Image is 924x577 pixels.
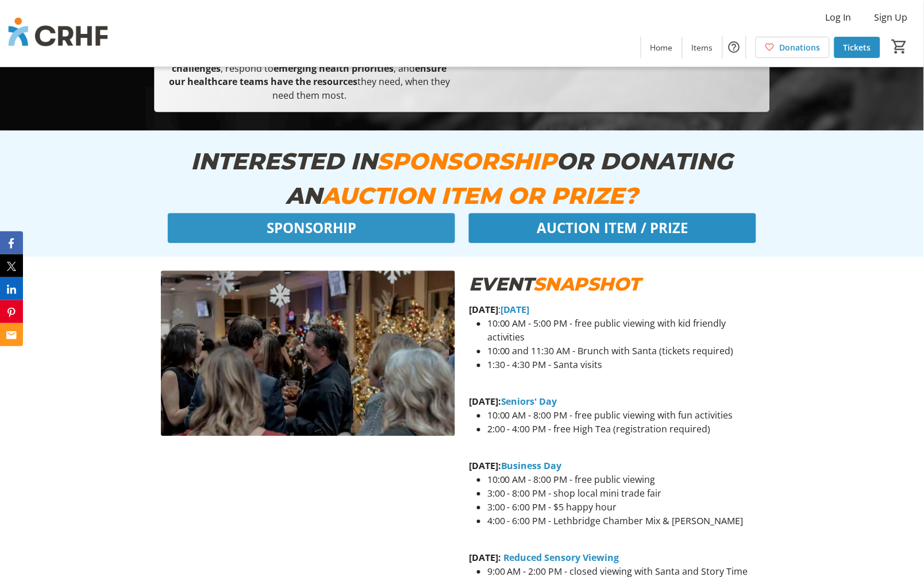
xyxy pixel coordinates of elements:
li: 10:00 AM - 5:00 PM - free public viewing with kid friendly activities [487,317,763,344]
strong: [DATE] [500,304,530,316]
img: Chinook Regional Hospital Foundation's Logo [7,5,109,62]
button: Help [723,36,746,59]
button: Log In [817,8,861,26]
button: Sign Up [865,8,917,26]
strong: Seniors' Day [501,396,557,408]
li: 3:00 - 8:00 PM - shop local mini trade fair [487,487,763,501]
li: 4:00 - 6:00 PM - Lethbridge Chamber Mix & [PERSON_NAME] [487,514,763,528]
span: Sign Up [875,10,908,24]
em: AUCTION ITEM OR PRIZE? [322,182,638,210]
p: : [469,303,763,317]
li: 10:00 AM - 8:00 PM - free public viewing with fun activities [487,409,763,423]
span: Tickets [844,41,871,53]
li: 10:00 AM - 8:00 PM - free public viewing [487,473,763,487]
img: undefined [161,271,455,436]
strong: [DATE]: [469,460,501,473]
span: AUCTION ITEM / PRIZE [537,218,688,239]
strong: Reduced Sensory Viewing [503,552,619,564]
li: 3:00 - 6:00 PM - $5 happy hour [487,501,763,514]
span: Donations [780,41,821,53]
button: SPONSORHIP [168,214,455,243]
em: INTERESTED IN [191,148,377,176]
span: Home [650,41,673,53]
li: 10:00 and 11:30 AM - Brunch with Santa (tickets required) [487,344,763,358]
li: 2:00 - 4:00 PM - free High Tea (registration required) [487,423,763,436]
li: 1:30 - 4:30 PM - Santa visits [487,358,763,372]
button: Cart [890,36,910,57]
strong: [DATE] [469,304,498,316]
em: EVENT [469,273,534,296]
strong: Business Day [501,460,562,473]
a: Items [683,37,722,58]
strong: [DATE]: [469,552,501,564]
span: SPONSORHIP [267,218,356,239]
button: AUCTION ITEM / PRIZE [469,214,756,243]
strong: [DATE]: [469,396,501,408]
em: SPONSORSHIP [377,148,556,176]
span: Items [692,41,713,53]
strong: emerging health priorities [274,62,394,75]
em: SNAPSHOT [533,273,640,296]
a: Donations [756,37,830,58]
p: Funds will be directed to our , which empowers the CRH Foundation to , respond to , and they need... [164,34,455,103]
a: Tickets [834,37,880,58]
a: Home [641,37,682,58]
span: Log In [826,10,852,24]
